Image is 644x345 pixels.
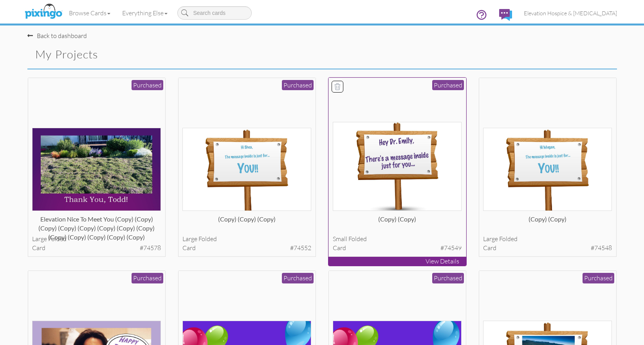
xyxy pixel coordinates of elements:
[432,273,464,283] div: Purchased
[583,273,614,283] div: Purchased
[333,122,462,211] img: 134747-1-1755212381306-6930525ffeff410d-qa.jpg
[333,215,462,231] div: (copy) (copy)
[524,10,617,16] span: Elevation Hospice & [MEDICAL_DATA]
[182,243,311,252] div: card
[35,48,308,61] h2: My Projects
[282,80,314,91] div: Purchased
[483,128,612,211] img: 134746-1-1755212053509-d3ef2e635d0d4c86-qa.jpg
[177,6,252,20] input: Search cards
[499,235,518,243] span: folded
[182,235,197,243] span: large
[499,9,512,21] img: comments.svg
[483,243,612,252] div: card
[63,3,116,23] a: Browse Cards
[348,235,367,243] span: folded
[132,273,163,283] div: Purchased
[116,3,173,23] a: Everything Else
[432,80,464,91] div: Purchased
[48,235,67,243] span: folded
[23,2,64,22] img: pixingo logo
[440,243,462,252] span: #74549
[333,243,462,252] div: card
[32,128,161,211] img: 134828-1-1755557503196-1b421f78401afa8b-qa.jpg
[140,243,161,252] span: #74578
[518,3,623,23] a: Elevation Hospice & [MEDICAL_DATA]
[32,235,47,243] span: large
[182,215,311,231] div: (copy) (copy) (copy)
[328,257,466,266] p: View Details
[32,243,161,252] div: card
[591,243,612,252] span: #74548
[483,215,612,231] div: (copy) (copy)
[290,243,311,252] span: #74552
[483,235,498,243] span: large
[32,215,161,231] div: Elevation Nice to Meet You (copy) (copy) (copy) (copy) (copy) (copy) (copy) (copy) (copy) (copy) ...
[182,128,311,211] img: 134760-1-1755296824149-21ab1a8b61103810-qa.jpg
[27,32,87,40] a: Back to dashboard
[282,273,314,283] div: Purchased
[132,80,163,91] div: Purchased
[333,235,347,243] span: small
[198,235,217,243] span: folded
